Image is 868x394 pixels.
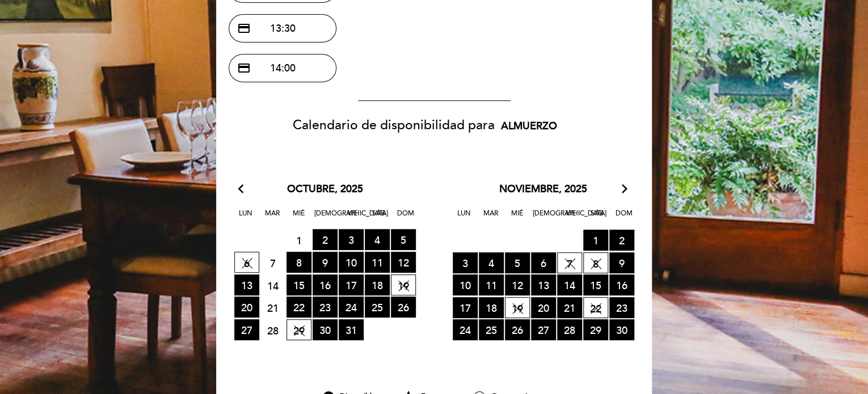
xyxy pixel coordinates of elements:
[531,297,556,318] span: 20
[609,297,634,318] span: 23
[609,230,634,251] span: 2
[453,274,478,295] span: 10
[391,274,416,295] span: 19
[229,14,336,43] button: credit_card 13:30
[313,319,338,340] span: 30
[368,207,390,228] span: Sáb
[583,252,608,273] span: 8
[288,207,310,228] span: Mié
[286,319,311,340] span: 29
[238,182,248,197] i: arrow_back_ios
[559,207,582,228] span: Vie
[365,274,390,295] span: 18
[234,274,259,295] span: 13
[479,274,504,295] span: 11
[583,297,608,318] span: 22
[260,297,285,318] span: 21
[583,319,608,340] span: 29
[505,274,530,295] span: 12
[453,252,478,273] span: 3
[365,296,390,317] span: 25
[234,252,259,273] span: 6
[365,229,390,250] span: 4
[339,319,364,340] span: 31
[260,275,285,296] span: 14
[557,319,582,340] span: 28
[531,252,556,273] span: 6
[613,207,635,228] span: Dom
[293,117,495,133] span: Calendario de disponibilidad para
[286,296,311,317] span: 22
[234,319,259,340] span: 27
[261,207,284,228] span: Mar
[313,274,338,295] span: 16
[620,182,630,197] i: arrow_forward_ios
[313,229,338,250] span: 2
[391,229,416,250] span: 5
[286,252,311,273] span: 8
[609,274,634,295] span: 16
[341,207,364,228] span: Vie
[531,319,556,340] span: 27
[391,296,416,317] span: 26
[453,319,478,340] span: 24
[609,319,634,340] span: 30
[260,252,285,273] span: 7
[557,274,582,295] span: 14
[531,274,556,295] span: 13
[234,296,259,317] span: 20
[479,319,504,340] span: 25
[505,252,530,273] span: 5
[286,230,311,251] span: 1
[237,61,251,75] span: credit_card
[479,207,502,228] span: Mar
[533,207,555,228] span: [DEMOGRAPHIC_DATA]
[313,296,338,317] span: 23
[557,252,582,273] span: 7
[260,320,285,341] span: 28
[286,274,311,295] span: 15
[453,207,475,228] span: Lun
[505,297,530,318] span: 19
[499,182,587,197] span: noviembre, 2025
[394,207,417,228] span: Dom
[313,252,338,273] span: 9
[229,54,336,82] button: credit_card 14:00
[287,182,363,197] span: octubre, 2025
[339,274,364,295] span: 17
[479,297,504,318] span: 18
[339,252,364,273] span: 10
[314,207,337,228] span: [DEMOGRAPHIC_DATA]
[365,252,390,273] span: 11
[586,207,609,228] span: Sáb
[583,230,608,251] span: 1
[506,207,529,228] span: Mié
[234,207,257,228] span: Lun
[583,274,608,295] span: 15
[479,252,504,273] span: 4
[237,22,251,35] span: credit_card
[339,229,364,250] span: 3
[391,252,416,273] span: 12
[505,319,530,340] span: 26
[453,297,478,318] span: 17
[609,252,634,273] span: 9
[339,296,364,317] span: 24
[557,297,582,318] span: 21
